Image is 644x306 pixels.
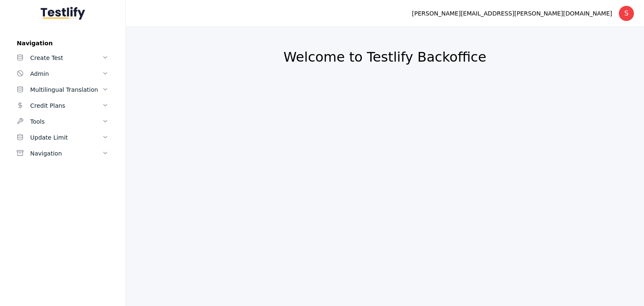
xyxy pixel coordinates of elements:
[30,101,102,111] div: Credit Plans
[146,49,624,65] h2: Welcome to Testlify Backoffice
[10,40,115,47] label: Navigation
[30,148,102,158] div: Navigation
[412,8,612,18] div: [PERSON_NAME][EMAIL_ADDRESS][PERSON_NAME][DOMAIN_NAME]
[30,53,102,63] div: Create Test
[41,7,85,20] img: Testlify - Backoffice
[30,69,102,79] div: Admin
[30,85,102,95] div: Multilingual Translation
[30,117,102,127] div: Tools
[619,6,634,21] div: S
[30,132,102,143] div: Update Limit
